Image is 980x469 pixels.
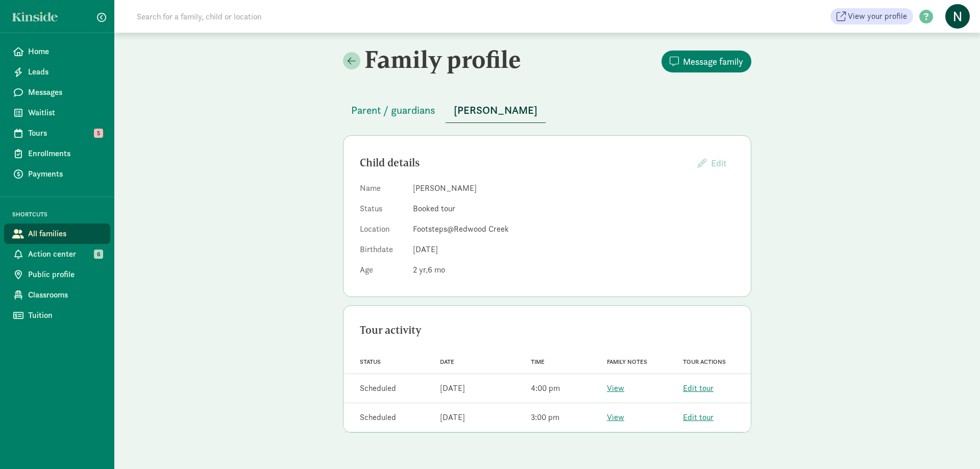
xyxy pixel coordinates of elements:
[360,223,405,239] dt: Location
[360,243,405,260] dt: Birthdate
[4,62,110,82] a: Leads
[28,127,102,139] span: Tours
[28,268,102,281] span: Public profile
[454,102,537,118] span: [PERSON_NAME]
[28,45,102,58] span: Home
[343,105,444,116] a: Parent / guardians
[531,411,559,424] div: 3:00 pm
[531,382,560,394] div: 4:00 pm
[4,264,110,285] a: Public profile
[607,383,624,393] a: View
[4,103,110,123] a: Waitlist
[360,358,381,365] span: Status
[360,264,405,280] dt: Age
[343,45,545,73] h2: Family profile
[28,228,102,240] span: All families
[360,203,405,219] dt: Status
[28,289,102,301] span: Classrooms
[440,382,465,394] div: [DATE]
[413,264,428,275] span: 2
[446,98,546,123] button: [PERSON_NAME]
[4,123,110,143] a: Tours 5
[28,66,102,78] span: Leads
[4,143,110,164] a: Enrollments
[690,152,734,174] button: Edit
[28,86,102,98] span: Messages
[607,412,624,423] a: View
[94,129,103,138] span: 5
[343,98,444,122] button: Parent / guardians
[830,8,913,24] a: View your profile
[607,358,647,365] span: Family notes
[683,383,714,393] a: Edit tour
[28,168,102,180] span: Payments
[413,244,438,255] span: [DATE]
[28,107,102,119] span: Waitlist
[711,157,726,169] span: Edit
[428,264,445,275] span: 6
[360,322,734,338] div: Tour activity
[28,309,102,322] span: Tuition
[413,223,734,235] dd: Footsteps@Redwood Creek
[848,10,907,22] span: View your profile
[683,358,726,365] span: Tour actions
[94,250,103,259] span: 6
[28,147,102,160] span: Enrollments
[360,411,396,424] div: Scheduled
[446,105,546,116] a: [PERSON_NAME]
[661,51,751,72] button: Message family
[413,182,734,194] dd: [PERSON_NAME]
[929,420,980,469] iframe: Chat Widget
[440,411,465,424] div: [DATE]
[351,102,435,118] span: Parent / guardians
[28,248,102,260] span: Action center
[4,82,110,103] a: Messages
[4,164,110,184] a: Payments
[4,41,110,62] a: Home
[440,358,454,365] span: Date
[4,285,110,305] a: Classrooms
[413,203,734,215] dd: Booked tour
[360,155,690,171] div: Child details
[683,412,714,423] a: Edit tour
[531,358,545,365] span: Time
[4,305,110,326] a: Tuition
[683,55,743,68] span: Message family
[131,6,417,27] input: Search for a family, child or location
[4,244,110,264] a: Action center 6
[360,182,405,199] dt: Name
[4,224,110,244] a: All families
[360,382,396,394] div: Scheduled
